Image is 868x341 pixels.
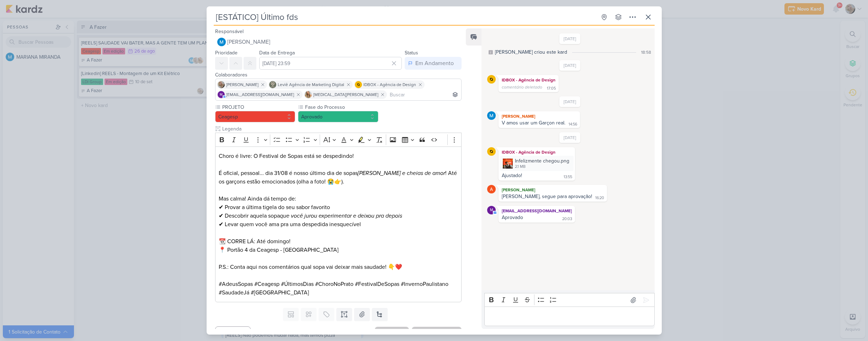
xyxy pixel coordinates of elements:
[221,125,462,133] input: Texto sem título
[487,75,496,84] img: IDBOX - Agência de Design
[515,157,569,165] div: Infelizmente chegou.png
[215,146,462,303] div: Editor editing area: main
[218,91,225,98] div: mlegnaioli@gmail.com
[405,50,418,56] label: Status
[219,280,458,297] p: #AdeusSopas #Ceagesp #ÚltimosDias #ChoroNoPrato #FestivalDeSopas #InvernoPaulistano #SaudadeJá #[...
[217,38,226,46] img: MARIANA MIRANDA
[305,91,312,98] img: Yasmin Yumi
[490,208,493,212] p: m
[487,185,496,193] img: Amanda ARAUJO
[298,111,378,122] button: Aprovado
[487,111,496,120] img: MARIANA MIRANDA
[215,111,295,122] button: Ceagesp
[415,59,454,68] div: Em Andamento
[214,11,596,23] input: Kard Sem Título
[280,212,402,219] i: que você jurou experimentar e deixou pra depois
[219,169,458,186] p: É oficial, pessoal... dia 31/08 é nosso último dia de sopas ! Até os garçons estão emocionados (o...
[358,170,445,177] i: [PERSON_NAME] e cheias de amor
[500,113,579,120] div: [PERSON_NAME]
[500,186,606,193] div: [PERSON_NAME]
[484,293,654,307] div: Editor toolbar
[641,49,651,55] div: 18:58
[502,214,523,220] div: Aprovado
[215,36,462,48] button: [PERSON_NAME]
[215,71,462,79] div: Colaboradores
[219,195,458,229] p: Mas calma! Ainda dá tempo de: ✔ Provar a última tigela do seu sabor favorito ✔ Descobrir aquela s...
[313,91,378,98] span: [MEDICAL_DATA][PERSON_NAME]
[215,28,244,34] label: Responsável
[219,263,458,271] p: P.S.: Conta aqui nos comentários qual sopa vai deixar mais saudade! 👇❤️
[500,156,574,171] div: Infelizmente chegou.png
[502,193,592,199] div: [PERSON_NAME], segue para aprovação!
[547,86,556,91] div: 17:05
[515,164,569,170] div: 2.1 MB
[269,81,276,88] img: Leviê Agência de Marketing Digital
[226,81,259,88] span: [PERSON_NAME]
[388,90,460,99] input: Buscar
[227,38,270,46] span: [PERSON_NAME]
[218,81,225,88] img: Sarah Violante
[405,57,462,70] button: Em Andamento
[487,206,496,214] div: mlegnaioli@gmail.com
[502,85,542,90] span: comentário deletado
[215,50,238,56] label: Prioridade
[500,207,574,214] div: [EMAIL_ADDRESS][DOMAIN_NAME]
[502,172,522,179] div: Ajustado!
[502,120,565,126] div: V amos usar um Garçon real.
[259,57,402,70] input: Select a date
[220,93,223,97] p: m
[487,147,496,156] img: IDBOX - Agência de Design
[562,216,572,222] div: 20:03
[503,159,513,169] img: ClWgdqbRqOprvKPmiKXcTh7ZVW2ktCFeDTiOQ1B4.png
[215,133,462,146] div: Editor toolbar
[500,76,557,84] div: IDBOX - Agência de Design
[304,103,378,111] label: Fase do Processo
[484,307,654,326] div: Editor editing area: main
[595,195,604,201] div: 16:20
[495,48,567,56] div: [PERSON_NAME] criou este kard
[569,122,577,127] div: 14:56
[219,152,458,160] p: Choro é livre: O Festival de Sopas está se despedindo!
[215,326,251,340] button: Cancelar
[222,103,295,111] label: PROJETO
[226,91,294,98] span: [EMAIL_ADDRESS][DOMAIN_NAME]
[278,81,344,88] span: Leviê Agência de Marketing Digital
[219,237,458,254] p: 📆 CORRE LÁ: Até domingo! 📍 Portão 4 da Ceagesp - [GEOGRAPHIC_DATA]
[355,81,362,88] img: IDBOX - Agência de Design
[500,149,574,156] div: IDBOX - Agência de Design
[564,174,572,180] div: 13:55
[259,50,295,56] label: Data de Entrega
[363,81,416,88] span: IDBOX - Agência de Design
